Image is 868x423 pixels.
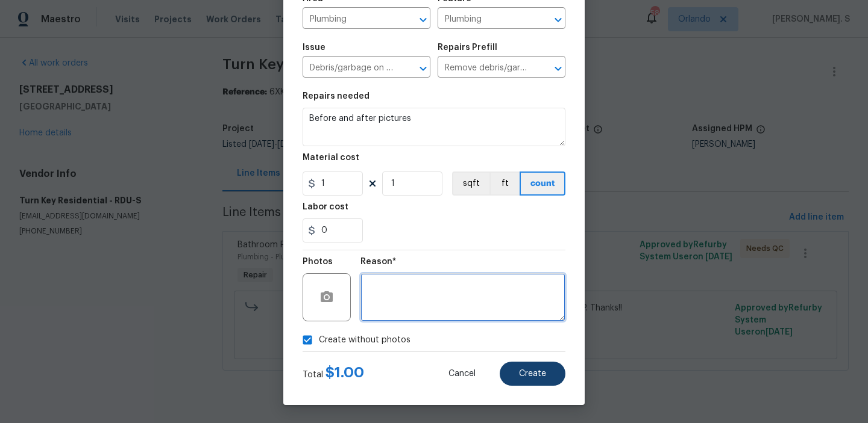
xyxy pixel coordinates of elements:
[319,334,410,347] span: Create without photos
[415,11,432,28] button: Open
[303,108,565,146] textarea: Before and after pictures
[520,171,565,196] button: count
[489,171,520,196] button: ft
[360,258,396,266] h5: Reason*
[415,60,432,77] button: Open
[325,365,364,380] span: $ 1.00
[303,43,325,52] h5: Issue
[519,369,546,378] span: Create
[429,362,495,386] button: Cancel
[452,171,489,196] button: sqft
[303,203,348,211] h5: Labor cost
[303,153,359,162] h5: Material cost
[500,362,565,386] button: Create
[550,60,567,77] button: Open
[303,258,333,266] h5: Photos
[303,92,370,100] h5: Repairs needed
[303,366,364,381] div: Total
[448,369,476,378] span: Cancel
[438,43,497,52] h5: Repairs Prefill
[550,11,567,28] button: Open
